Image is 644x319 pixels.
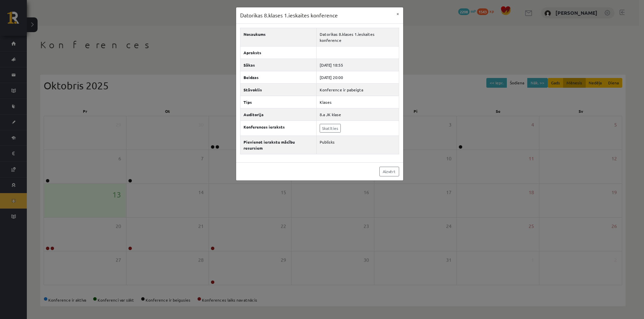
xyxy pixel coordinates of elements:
td: Publisks [316,136,399,154]
th: Beidzas [240,71,316,83]
a: Aizvērt [379,167,399,176]
td: 8.a JK klase [316,108,399,121]
h3: Datorikas 8.klases 1.ieskaites konference [240,11,338,19]
button: × [392,7,403,20]
td: [DATE] 18:55 [316,59,399,71]
td: Konference ir pabeigta [316,83,399,96]
a: Skatīties [320,124,341,133]
th: Pievienot ierakstu mācību resursiem [240,136,316,154]
th: Apraksts [240,46,316,59]
th: Stāvoklis [240,83,316,96]
th: Tips [240,96,316,108]
td: [DATE] 20:00 [316,71,399,83]
th: Auditorija [240,108,316,121]
td: Klases [316,96,399,108]
th: Nosaukums [240,28,316,46]
th: Konferences ieraksts [240,121,316,136]
td: Datorikas 8.klases 1.ieskaites konference [316,28,399,46]
th: Sākas [240,59,316,71]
